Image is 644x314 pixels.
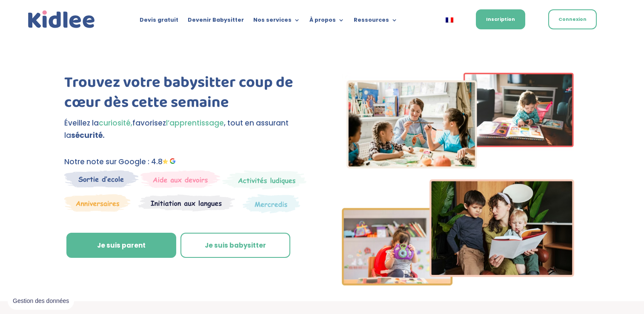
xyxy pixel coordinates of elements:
[140,170,220,188] img: weekends
[188,17,244,26] a: Devenir Babysitter
[138,194,235,212] img: Atelier thematique
[64,73,308,117] h1: Trouvez votre babysitter coup de cœur dès cette semaine
[166,118,224,128] span: l’apprentissage
[253,17,300,26] a: Nos services
[71,130,105,140] strong: sécurité.
[99,118,132,128] span: curiosité,
[342,278,574,288] picture: Imgs-2
[66,233,176,258] a: Je suis parent
[64,117,308,142] p: Éveillez la favorisez , tout en assurant la
[243,194,300,214] img: Thematique
[309,17,344,26] a: À propos
[13,297,69,305] span: Gestion des données
[446,17,453,23] img: Français
[476,9,525,29] a: Inscription
[548,9,597,29] a: Connexion
[140,17,178,26] a: Devis gratuit
[64,170,139,188] img: Sortie decole
[8,292,74,310] button: Gestion des données
[180,233,290,258] a: Je suis babysitter
[26,9,97,31] img: logo_kidlee_bleu
[354,17,398,26] a: Ressources
[64,194,131,212] img: Anniversaire
[26,9,97,31] a: Kidlee Logo
[222,170,306,190] img: Mercredi
[64,156,308,168] p: Notre note sur Google : 4.8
